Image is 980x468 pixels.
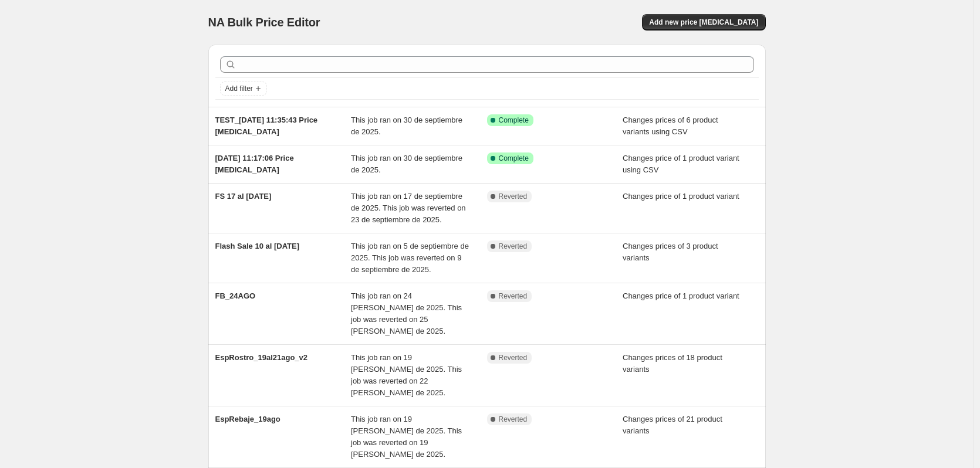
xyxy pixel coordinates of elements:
span: Add filter [225,84,253,93]
span: Reverted [499,291,528,301]
span: Flash Sale 10 al [DATE] [215,242,300,250]
span: TEST_[DATE] 11:35:43 Price [MEDICAL_DATA] [215,116,318,136]
span: Changes price of 1 product variant [623,192,739,201]
span: EspRostro_19al21ago_v2 [215,353,308,362]
span: This job ran on 19 [PERSON_NAME] de 2025. This job was reverted on 22 [PERSON_NAME] de 2025. [351,353,462,397]
span: Changes prices of 21 product variants [623,415,722,435]
span: This job ran on 19 [PERSON_NAME] de 2025. This job was reverted on 19 [PERSON_NAME] de 2025. [351,415,462,459]
span: Reverted [499,353,528,362]
span: [DATE] 11:17:06 Price [MEDICAL_DATA] [215,154,294,174]
span: Changes prices of 6 product variants using CSV [623,116,718,136]
span: Add new price [MEDICAL_DATA] [649,18,758,27]
span: This job ran on 17 de septiembre de 2025. This job was reverted on 23 de septiembre de 2025. [351,192,466,224]
span: Complete [499,154,529,163]
button: Add filter [220,82,267,96]
span: Complete [499,116,529,125]
span: Changes prices of 3 product variants [623,242,718,262]
span: FB_24AGO [215,291,256,300]
span: Changes price of 1 product variant [623,291,739,300]
span: NA Bulk Price Editor [208,16,320,29]
span: FS 17 al [DATE] [215,192,272,201]
span: Changes price of 1 product variant using CSV [623,154,739,174]
span: EspRebaje_19ago [215,415,281,423]
span: Changes prices of 18 product variants [623,353,722,374]
span: This job ran on 30 de septiembre de 2025. [351,116,462,136]
span: This job ran on 30 de septiembre de 2025. [351,154,462,174]
button: Add new price [MEDICAL_DATA] [642,14,765,30]
span: Reverted [499,242,528,251]
span: This job ran on 24 [PERSON_NAME] de 2025. This job was reverted on 25 [PERSON_NAME] de 2025. [351,291,462,335]
span: Reverted [499,192,528,201]
span: Reverted [499,415,528,424]
span: This job ran on 5 de septiembre de 2025. This job was reverted on 9 de septiembre de 2025. [351,242,469,274]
